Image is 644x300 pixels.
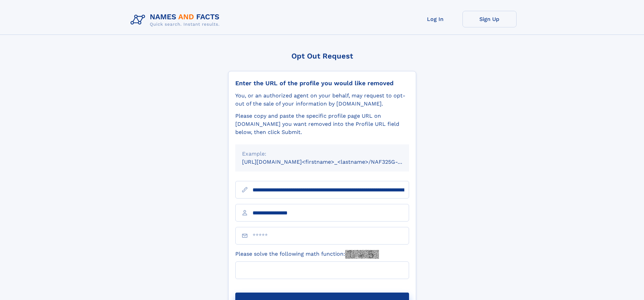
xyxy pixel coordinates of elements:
div: Please copy and paste the specific profile page URL on [DOMAIN_NAME] you want removed into the Pr... [235,112,409,136]
div: Enter the URL of the profile you would like removed [235,79,409,87]
div: You, or an authorized agent on your behalf, may request to opt-out of the sale of your informatio... [235,92,409,108]
a: Sign Up [462,11,517,27]
div: Example: [242,150,402,158]
small: [URL][DOMAIN_NAME]<firstname>_<lastname>/NAF325G-xxxxxxxx [242,159,422,165]
div: Opt Out Request [228,52,416,60]
label: Please solve the following math function: [235,250,379,259]
img: Logo Names and Facts [128,11,225,29]
a: Log In [408,11,462,27]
